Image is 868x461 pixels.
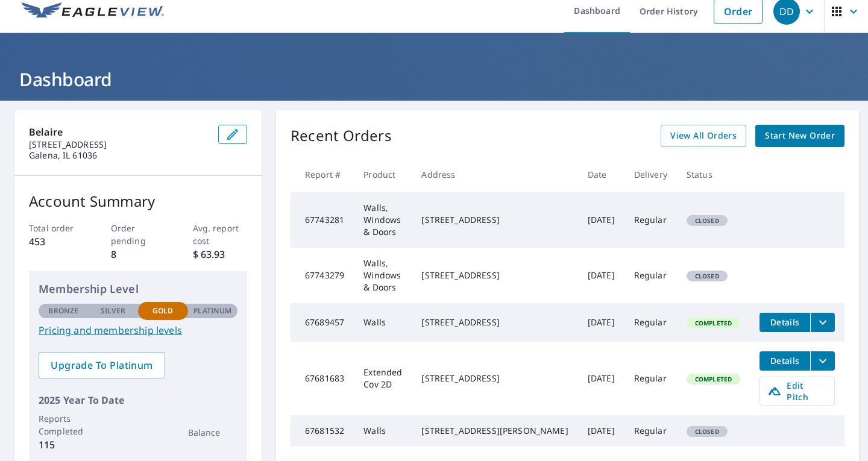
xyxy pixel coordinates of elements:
[291,342,354,415] td: 67681683
[153,306,173,316] p: Gold
[624,303,677,342] td: Regular
[193,306,231,316] p: Platinum
[755,125,844,147] a: Start New Order
[421,425,568,437] div: [STREET_ADDRESS][PERSON_NAME]
[101,306,126,316] p: Silver
[578,248,624,303] td: [DATE]
[578,415,624,447] td: [DATE]
[767,380,827,403] span: Edit Pitch
[354,157,412,192] th: Product
[291,157,354,192] th: Report #
[193,222,248,247] p: Avg. report cost
[39,393,237,407] p: 2025 Year To Date
[354,342,412,415] td: Extended Cov 2D
[421,316,568,328] div: [STREET_ADDRESS]
[624,248,677,303] td: Regular
[291,125,392,147] p: Recent Orders
[759,313,810,332] button: detailsBtn-67689457
[624,192,677,248] td: Regular
[759,351,810,371] button: detailsBtn-67681683
[688,272,726,280] span: Closed
[291,248,354,303] td: 67743279
[39,437,89,452] p: 115
[29,125,209,139] p: Belaire
[421,214,568,226] div: [STREET_ADDRESS]
[111,222,166,247] p: Order pending
[48,306,78,316] p: Bronze
[578,157,624,192] th: Date
[354,192,412,248] td: Walls, Windows & Doors
[291,303,354,342] td: 67689457
[193,247,248,262] p: $ 63.93
[188,426,238,439] p: Balance
[354,415,412,447] td: Walls
[29,139,209,150] p: [STREET_ADDRESS]
[688,375,739,383] span: Completed
[677,157,750,192] th: Status
[291,192,354,248] td: 67743281
[688,427,726,436] span: Closed
[29,222,84,234] p: Total order
[29,150,209,161] p: Galena, IL 61036
[578,342,624,415] td: [DATE]
[765,128,835,143] span: Start New Order
[39,281,237,297] p: Membership Level
[22,2,164,20] img: EV Logo
[810,313,835,332] button: filesDropdownBtn-67689457
[688,319,739,327] span: Completed
[767,316,803,328] span: Details
[624,415,677,447] td: Regular
[670,128,737,143] span: View All Orders
[39,412,89,437] p: Reports Completed
[39,352,165,378] a: Upgrade To Platinum
[661,125,746,147] a: View All Orders
[48,359,156,372] span: Upgrade To Platinum
[29,190,247,212] p: Account Summary
[421,372,568,384] div: [STREET_ADDRESS]
[412,157,577,192] th: Address
[354,248,412,303] td: Walls, Windows & Doors
[624,157,677,192] th: Delivery
[810,351,835,371] button: filesDropdownBtn-67681683
[111,247,166,262] p: 8
[354,303,412,342] td: Walls
[291,415,354,447] td: 67681532
[624,342,677,415] td: Regular
[688,216,726,225] span: Closed
[39,323,237,337] a: Pricing and membership levels
[29,234,84,249] p: 453
[767,355,803,366] span: Details
[759,377,835,406] a: Edit Pitch
[421,269,568,281] div: [STREET_ADDRESS]
[578,192,624,248] td: [DATE]
[578,303,624,342] td: [DATE]
[14,67,854,92] h1: Dashboard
